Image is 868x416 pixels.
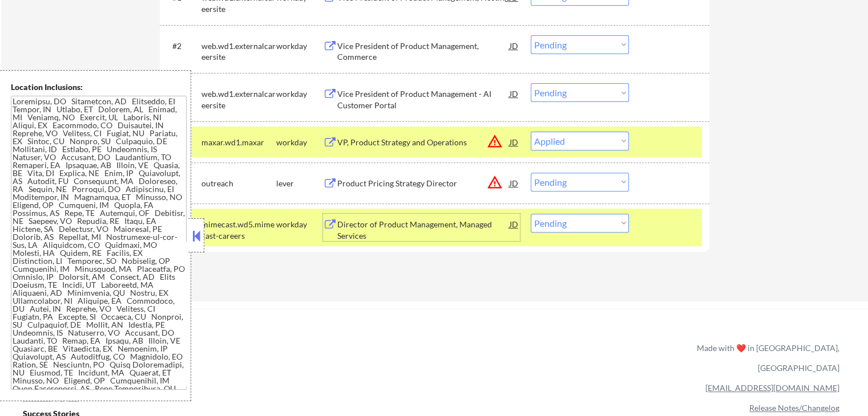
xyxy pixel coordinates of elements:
[508,35,520,56] div: JD
[337,137,510,148] div: VP, Product Strategy and Operations
[201,178,276,189] div: outreach
[11,81,187,93] div: Location Inclusions:
[508,173,520,193] div: JD
[276,219,323,230] div: workday
[201,219,276,241] div: mimecast.wd5.mimecast-careers
[201,88,276,111] div: web.wd1.externalcareersite
[276,178,323,189] div: lever
[276,137,323,148] div: workday
[276,40,323,52] div: workday
[337,40,510,63] div: Vice President of Product Management, Commerce
[508,214,520,234] div: JD
[201,40,276,63] div: web.wd1.externalcareersite
[172,40,192,52] div: #2
[337,219,510,241] div: Director of Product Management, Managed Services
[23,354,458,366] a: Refer & earn free applications 👯‍♀️
[508,132,520,152] div: JD
[276,88,323,100] div: workday
[487,174,503,190] button: warning_amber
[692,338,839,378] div: Made with ❤️ in [GEOGRAPHIC_DATA], [GEOGRAPHIC_DATA]
[487,133,503,149] button: warning_amber
[508,83,520,104] div: JD
[749,403,839,413] a: Release Notes/Changelog
[337,88,510,111] div: Vice President of Product Management - AI Customer Portal
[705,383,839,393] a: [EMAIL_ADDRESS][DOMAIN_NAME]
[337,178,510,189] div: Product Pricing Strategy Director
[201,137,276,148] div: maxar.wd1.maxar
